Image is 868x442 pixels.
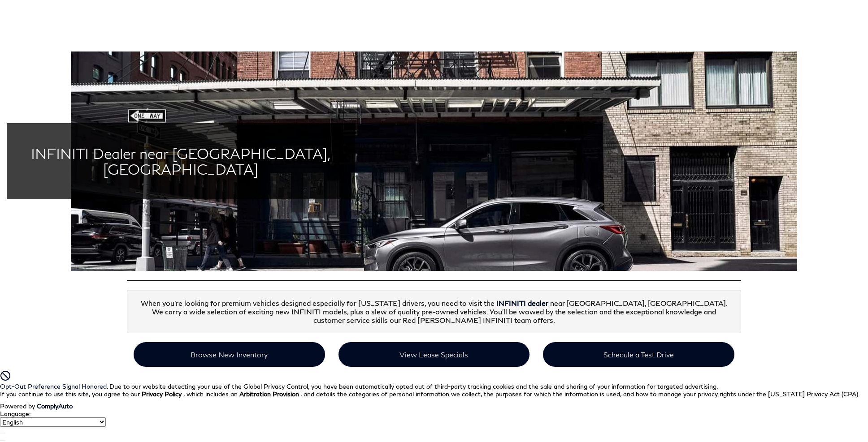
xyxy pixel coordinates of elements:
a: Schedule a Test Drive [543,342,734,367]
div: When you’re looking for premium vehicles designed especially for [US_STATE] drivers, you need to ... [127,290,741,333]
u: Privacy Policy [142,390,182,398]
a: View Lease Specials [339,342,530,367]
a: INFINITI dealer [496,299,550,307]
strong: INFINITI dealer [496,299,548,307]
a: ComplyAuto [37,402,73,410]
h2: INFINITI Dealer near [GEOGRAPHIC_DATA], [GEOGRAPHIC_DATA] [20,146,342,177]
strong: Arbitration Provision [239,390,299,398]
a: Privacy Policy [142,390,183,398]
a: Browse New Inventory [134,342,325,367]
